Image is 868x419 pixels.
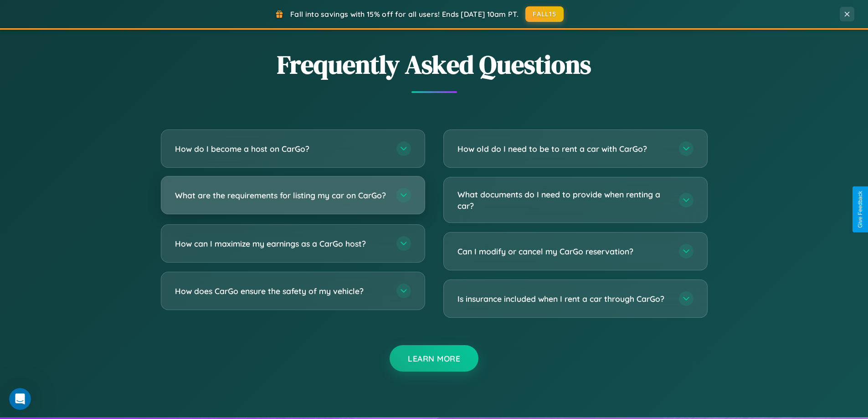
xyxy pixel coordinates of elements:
h3: How can I maximize my earnings as a CarGo host? [175,238,387,249]
h3: How does CarGo ensure the safety of my vehicle? [175,285,387,297]
h3: How do I become a host on CarGo? [175,143,387,155]
button: FALL15 [525,6,564,22]
h3: What documents do I need to provide when renting a car? [457,189,670,211]
button: Learn More [390,345,478,372]
span: Fall into savings with 15% off for all users! Ends [DATE] 10am PT. [290,10,519,19]
h3: Can I modify or cancel my CarGo reservation? [457,246,670,257]
h3: How old do I need to be to rent a car with CarGo? [457,143,670,155]
h3: Is insurance included when I rent a car through CarGo? [457,293,670,305]
div: Give Feedback [857,191,863,228]
h2: Frequently Asked Questions [161,47,708,82]
iframe: Intercom live chat [9,388,31,410]
h3: What are the requirements for listing my car on CarGo? [175,190,387,201]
